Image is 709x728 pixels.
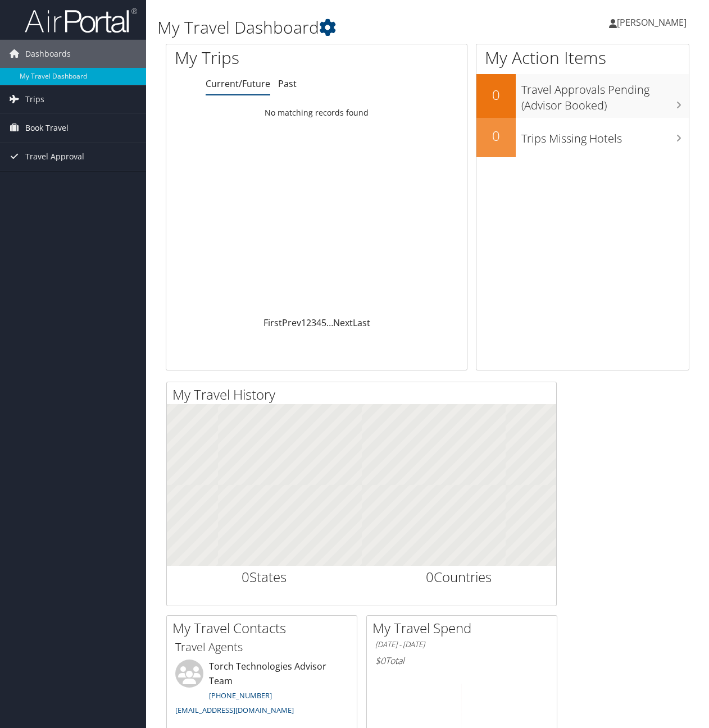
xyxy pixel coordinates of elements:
[175,705,294,715] a: [EMAIL_ADDRESS][DOMAIN_NAME]
[175,639,348,655] h3: Travel Agents
[25,85,44,113] span: Trips
[242,567,249,586] span: 0
[25,40,71,68] span: Dashboards
[326,317,333,329] span: …
[476,46,689,70] h1: My Action Items
[476,74,689,117] a: 0Travel Approvals Pending (Advisor Booked)
[609,6,698,39] a: [PERSON_NAME]
[476,118,689,157] a: 0Trips Missing Hotels
[206,77,270,90] a: Current/Future
[316,317,321,329] a: 4
[282,317,301,329] a: Prev
[321,317,326,329] a: 5
[372,619,557,638] h2: My Travel Spend
[617,16,687,29] span: [PERSON_NAME]
[175,46,333,70] h1: My Trips
[301,317,306,329] a: 1
[263,317,282,329] a: First
[370,567,548,587] h2: Countries
[25,143,84,171] span: Travel Approval
[375,654,385,667] span: $0
[476,126,516,145] h2: 0
[375,639,548,650] h6: [DATE] - [DATE]
[175,567,353,587] h2: States
[25,114,69,142] span: Book Travel
[172,385,556,404] h2: My Travel History
[166,103,467,123] td: No matching records found
[25,7,137,34] img: airportal-logo.png
[209,690,272,700] a: [PHONE_NUMBER]
[375,654,548,667] h6: Total
[172,619,357,638] h2: My Travel Contacts
[521,125,689,146] h3: Trips Missing Hotels
[170,660,354,720] li: Torch Technologies Advisor Team
[278,77,297,90] a: Past
[426,567,434,586] span: 0
[157,16,517,39] h1: My Travel Dashboard
[476,85,516,104] h2: 0
[521,76,689,113] h3: Travel Approvals Pending (Advisor Booked)
[311,317,316,329] a: 3
[306,317,311,329] a: 2
[333,317,353,329] a: Next
[353,317,370,329] a: Last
